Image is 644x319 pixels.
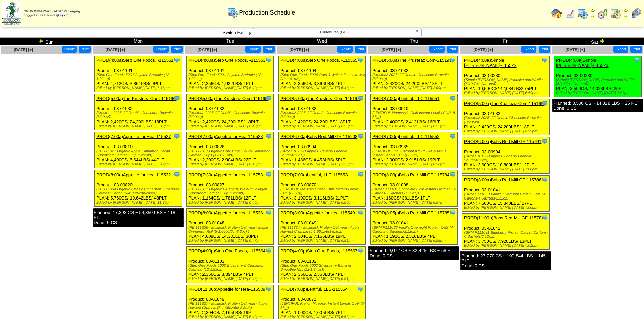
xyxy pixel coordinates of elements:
span: [DATE] [+] [289,47,309,52]
div: (PE 111337 - Multipack Protein Oatmeal - Apple Harvest Crumble (5-1.66oz/6ct-8.3oz)) [280,225,365,234]
div: Edited by [PERSON_NAME] [DATE] 6:18pm [96,124,182,128]
td: Tue [184,38,276,45]
a: PROD(11:00p)Bobs Red Mill GF-115787 [464,215,544,220]
div: Planned: 3,500 CS ~ 14,028 LBS ~ 25 PLT Done: 0 CS [552,99,643,112]
div: Product: 03-01098 PLAN: 160CS / 381LBS / 1PLT [371,170,458,207]
div: Planned: 27,770 CS ~ 100,844 LBS ~ 145 PLT Done: 0 CS [460,251,551,270]
a: [DATE] [+] [381,47,401,52]
img: Tooltip [357,171,364,178]
div: Product: 03-00994 PLAN: 3,600CS / 10,800LBS / 12PLT [462,137,550,174]
img: Tooltip [265,133,272,140]
div: (PE 111334 Organic Classic Cinnamon Superfood Oatmeal Carton (6-43g)(6crtn/case)) [96,187,182,195]
div: Product: 03-01032 PLAN: 2,420CS / 24,200LBS / 18PLT [462,99,550,135]
div: Edited by [PERSON_NAME] [DATE] 6:50pm [280,124,365,128]
div: Planned: 9,072 CS ~ 32,425 LBS ~ 58 PLT Done: 0 CS [368,246,459,260]
a: PROD(4:00p)Step One Foods, -115564 [188,248,265,254]
img: Tooltip [357,286,364,292]
div: Edited by [PERSON_NAME] [DATE] 6:18pm [96,86,182,90]
a: (logout) [57,14,69,17]
div: (Step One Foods 5004 Oats & Walnut Pancake Mix (12-1.91oz)) [280,73,365,81]
div: Edited by [PERSON_NAME] [DATE] 6:50pm [280,201,365,205]
img: Tooltip [173,171,180,178]
a: PROD(4:00p)Step One Foods, -115567 [280,248,357,254]
div: Product: 03-01032 PLAN: 2,420CS / 24,200LBS / 18PLT [371,56,458,92]
div: Product: 03-01032 PLAN: 2,420CS / 24,200LBS / 18PLT [187,94,274,130]
div: Edited by [PERSON_NAME] [DATE] 6:56pm [372,162,457,166]
div: Product: 03-01102 PLAN: 2,356CS / 2,368LBS / 4PLT [279,247,366,283]
a: PROD(5:00a)The Krusteaz Com-115199 [464,101,544,106]
img: Tooltip [449,171,456,178]
img: Tooltip [541,176,548,183]
img: Tooltip [541,138,548,145]
img: calendarinout.gif [610,8,621,19]
div: Product: 03-01042 PLAN: 3,750CS / 7,920LBS / 13PLT [462,214,550,250]
div: (PE 111317 Organic Dark Choc Chunk Superfood Oatmeal Cups (12/1.76oz)) [188,149,273,157]
img: Tooltip [541,100,548,107]
div: Product: 03-00810 PLAN: 4,400CS / 6,644LBS / 44PLT [95,132,182,168]
a: PROD(7:00a)Lentiful, LLC-115551 [372,96,439,101]
div: Edited by [PERSON_NAME] [DATE] 6:59pm [464,129,549,133]
div: Edited by [PERSON_NAME] [DATE] 7:01pm [464,244,549,248]
img: Tooltip [357,57,364,63]
img: Tooltip [173,57,180,63]
div: (Step One Foods 5001 Anytime Sprinkle (12-1.09oz)) [96,73,182,81]
button: Print [355,46,366,53]
a: PROD(7:00a)Lentiful, LLC-115553 [280,172,348,177]
div: (Krusteaz 2025 GF Double Chocolate Brownie (8/20oz)) [464,116,549,124]
a: PROD(8:00a)Appetite for Hea-115538 [188,210,263,215]
img: Tooltip [265,95,272,102]
a: [DATE] [+] [473,47,493,52]
a: [DATE] [+] [105,47,125,52]
a: PROD(8:05p)Bobs Red Mill GF-115785 [372,210,449,215]
div: Product: 03-00280 PLAN: 10,500CS / 42,084LBS / 75PLT [462,56,550,97]
td: Fri [460,38,552,45]
a: PROD(5:00a)The Krusteaz Com-115195 [188,96,268,101]
a: PROD(7:00p)Lentiful, LLC-115554 [280,287,348,292]
a: PROD(5:00a)The Krusteaz Com-115196 [96,96,176,101]
img: Tooltip [633,57,640,63]
span: Production Schedule [239,9,295,16]
div: (BRM P111033 Vanilla Overnight Protein Oats (4 Cartons-4 Sachets/2.12oz)) [372,225,457,234]
td: Thu [368,38,460,45]
div: Edited by [PERSON_NAME] [DATE] 7:01pm [556,91,641,95]
img: Tooltip [265,209,272,216]
a: PROD(4:00a)Simple [PERSON_NAME]-115522 [464,58,517,68]
span: GlutenFree (GF) [256,28,412,36]
div: Edited by [PERSON_NAME] [DATE] 6:45pm [188,162,273,166]
div: Edited by [PERSON_NAME] [DATE] 6:43pm [188,124,273,128]
div: Product: 03-01049 PLAN: 2,304CS / 7,165LBS / 19PLT [279,209,366,245]
a: PROD(4:00a)Step One Foods, -115561 [96,58,173,63]
div: Edited by [PERSON_NAME] [DATE] 6:51pm [280,239,365,243]
div: Edited by [PERSON_NAME] [DATE] 6:51pm [280,277,365,281]
a: [DATE] [+] [14,47,33,52]
div: Edited by [PERSON_NAME] [DATE] 11:30pm [96,201,182,205]
div: Product: 03-00826 PLAN: 2,200CS / 2,904LBS / 22PLT [187,132,274,168]
div: (BRM P101560 Apple Blueberry Granola SUPs(4/12oz)) [280,149,365,157]
img: calendarprod.gif [227,7,238,18]
div: (Simple [PERSON_NAME] Pancake and Waffle (6/10.7oz Cartons)) [464,78,549,86]
button: Export [429,46,445,53]
span: Logged in as Caceves [24,10,80,17]
div: (LENTIFUL Thai Coconut [PERSON_NAME] Instant Lentils CUP (8-57g)) [372,149,457,157]
span: [DEMOGRAPHIC_DATA] Packaging [24,10,80,14]
a: PROD(7:00p)Lentiful, LLC-115552 [372,134,439,139]
img: arrowright.gif [623,14,628,19]
div: Edited by [PERSON_NAME] [DATE] 6:19pm [96,162,182,166]
div: Product: 03-01032 PLAN: 2,420CS / 24,200LBS / 18PLT [95,94,182,130]
div: (PE 111336 - Multipack Protein Oatmeal - Maple Cinnamon Roll (5-1.66oz/6ct-8.3oz) ) [188,225,273,234]
div: Product: 03-01041 PLAN: 1,192CS / 2,518LBS / 4PLT [371,209,458,245]
div: (Krusteaz 2025 GF Double Chocolate Brownie (8/20oz)) [280,111,365,119]
div: Edited by [PERSON_NAME] [DATE] 7:00pm [464,206,549,210]
td: Wed [276,38,368,45]
div: Edited by [PERSON_NAME] [DATE] 6:57pm [372,201,457,205]
div: Product: 03-00965 PLAN: 2,900CS / 2,915LBS / 19PLT [371,132,458,168]
div: Product: 03-01104 PLAN: 2,356CS / 3,366LBS / 4PLT [279,56,366,92]
div: Edited by [PERSON_NAME] [DATE] 6:52pm [280,315,365,319]
a: PROD(7:00a)Appetite for Hea-115527 [96,134,171,139]
td: Sun [0,38,92,45]
div: Product: 03-01101 PLAN: 4,712CS / 3,864LBS / 9PLT [95,56,182,92]
span: [DATE] [+] [565,47,585,52]
div: Product: 03-00820 PLAN: 5,760CS / 19,642LBS / 48PLT [95,170,182,207]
